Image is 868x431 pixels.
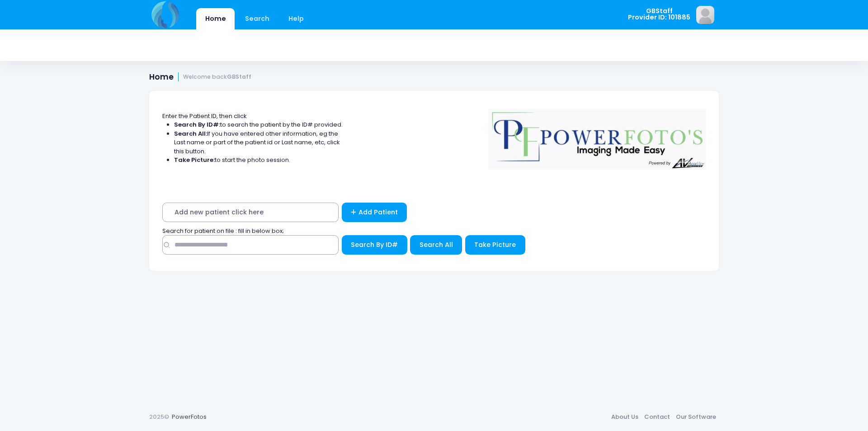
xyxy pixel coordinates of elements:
[172,412,207,421] a: PowerFotos
[673,409,719,425] a: Our Software
[474,240,516,249] span: Take Picture
[174,120,220,129] strong: Search By ID#:
[149,412,169,421] span: 2025©
[628,8,690,21] span: GBStaff Provider ID: 101885
[641,409,673,425] a: Contact
[162,227,284,235] span: Search for patient on file : fill in below box;
[174,156,343,165] li: to start the photo session.
[608,409,641,425] a: About Us
[465,235,525,255] button: Take Picture
[227,73,251,81] strong: GBStaff
[236,8,278,29] a: Search
[162,112,247,120] span: Enter the Patient ID, then click
[174,156,215,164] strong: Take Picture:
[183,74,251,81] small: Welcome back
[351,240,398,249] span: Search By ID#
[162,203,339,222] span: Add new patient click here
[174,129,343,156] li: If you have entered other information, eg the Last name or part of the patient id or Last name, e...
[280,8,313,29] a: Help
[696,6,714,24] img: image
[484,103,710,170] img: Logo
[342,235,407,255] button: Search By ID#
[196,8,235,29] a: Home
[420,240,453,249] span: Search All
[149,72,251,82] h1: Home
[342,203,407,222] a: Add Patient
[410,235,462,255] button: Search All
[174,129,207,138] strong: Search All:
[174,120,343,129] li: to search the patient by the ID# provided.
